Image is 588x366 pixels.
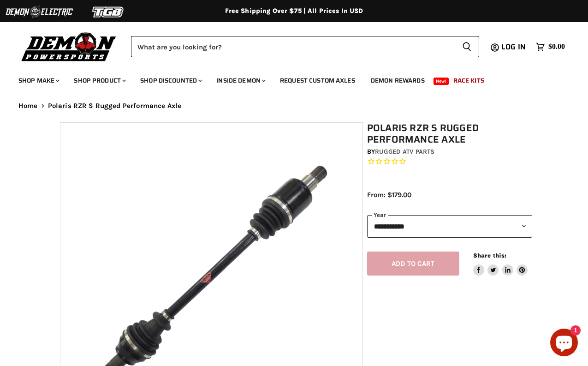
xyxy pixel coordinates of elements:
a: Race Kits [446,71,491,90]
a: Demon Rewards [364,71,432,90]
span: From: $179.00 [367,191,411,199]
img: Demon Powersports [18,30,119,63]
button: Search [455,36,479,57]
inbox-online-store-chat: Shopify online store chat [547,329,581,359]
span: $0.00 [548,42,565,51]
img: TGB Logo 2 [74,3,143,21]
a: $0.00 [531,40,570,54]
span: Rated 0.0 out of 5 stars 0 reviews [367,157,533,167]
a: Request Custom Axles [273,71,362,90]
span: New! [434,78,449,85]
a: Inside Demon [209,71,271,90]
form: Product [131,36,479,57]
select: year [367,215,533,238]
input: Search [131,36,455,57]
img: Demon Electric Logo 2 [5,3,74,21]
span: Polaris RZR S Rugged Performance Axle [48,102,182,110]
span: Share this: [473,252,506,259]
h1: Polaris RZR S Rugged Performance Axle [367,122,533,145]
span: Log in [501,41,526,53]
div: by [367,147,533,157]
a: Log in [497,43,531,51]
ul: Main menu [12,67,563,90]
a: Shop Product [67,71,131,90]
a: Rugged ATV Parts [375,148,434,156]
aside: Share this: [473,252,528,276]
a: Shop Discounted [133,71,208,90]
a: Shop Make [12,71,65,90]
a: Home [18,102,38,110]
